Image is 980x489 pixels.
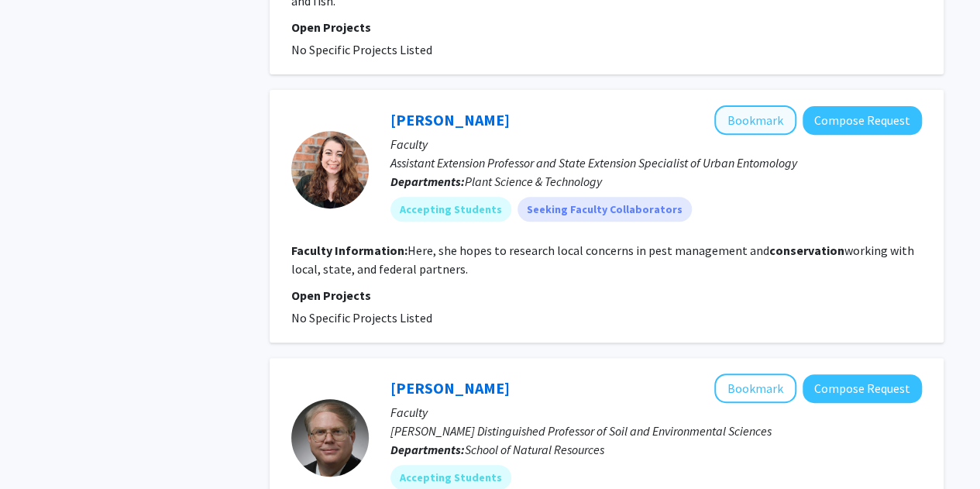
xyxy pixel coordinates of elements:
mat-chip: Seeking Faculty Collaborators [518,197,692,222]
p: Open Projects [291,286,922,305]
iframe: Chat [12,419,66,477]
span: No Specific Projects Listed [291,310,432,325]
p: Faculty [390,135,922,153]
p: Faculty [390,403,922,422]
a: [PERSON_NAME] [390,378,510,398]
button: Compose Request to Emily Althoff [803,106,922,135]
b: Faculty Information: [291,243,407,258]
a: [PERSON_NAME] [390,110,510,129]
button: Add Emily Althoff to Bookmarks [714,105,796,135]
b: Departments: [390,174,465,189]
b: conservation [769,243,844,258]
p: Open Projects [291,18,922,36]
b: Departments: [390,442,465,457]
button: Add Stephen Anderson to Bookmarks [714,374,796,403]
span: School of Natural Resources [465,442,604,457]
mat-chip: Accepting Students [390,197,511,222]
p: Assistant Extension Professor and State Extension Specialist of Urban Entomology [390,153,922,172]
span: Plant Science & Technology [465,174,602,189]
p: [PERSON_NAME] Distinguished Professor of Soil and Environmental Sciences [390,422,922,440]
span: No Specific Projects Listed [291,42,432,57]
button: Compose Request to Stephen Anderson [803,374,922,403]
fg-read-more: Here, she hopes to research local concerns in pest management and working with local, state, and ... [291,243,914,277]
